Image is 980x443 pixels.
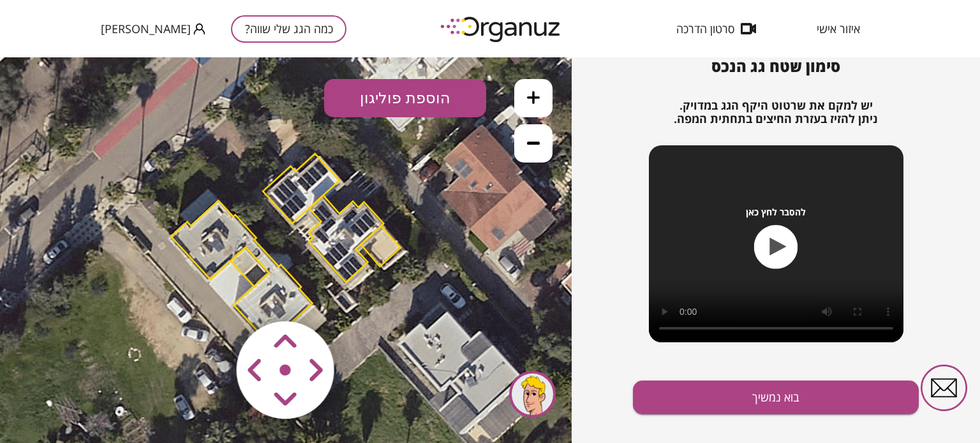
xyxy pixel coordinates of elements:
span: סימון שטח גג הנכס [711,55,840,76]
span: איזור אישי [817,22,860,35]
button: איזור אישי [798,22,879,35]
h2: יש למקם את שרטוט היקף הגג במדויק. ניתן להזיז בעזרת החיצים בתחתית המפה. [633,99,919,126]
button: הוספת פוליגון [324,22,486,60]
button: כמה הגג שלי שווה? [231,15,346,43]
span: [PERSON_NAME] [101,22,191,35]
button: [PERSON_NAME] [101,21,205,37]
img: vector-smart-object-copy.png [210,237,362,389]
span: סרטון הדרכה [676,22,734,35]
span: להסבר לחץ כאן [746,207,806,217]
img: logo [431,11,572,47]
button: בוא נמשיך [633,381,919,414]
button: סרטון הדרכה [657,22,775,35]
